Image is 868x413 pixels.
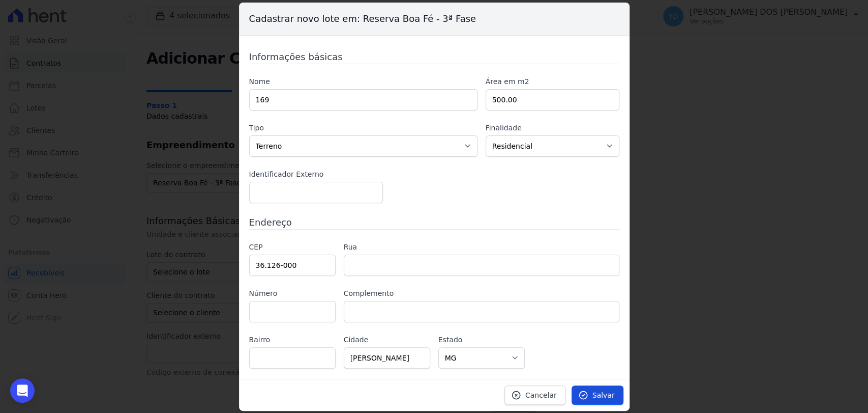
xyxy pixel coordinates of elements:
[249,215,619,229] h3: Endereço
[249,50,619,64] h3: Informações básicas
[249,242,336,253] label: CEP
[249,76,477,87] label: Nome
[10,378,35,403] div: Open Intercom Messenger
[249,169,383,180] label: Identificador Externo
[344,288,619,299] label: Complemento
[525,390,557,400] span: Cancelar
[344,242,619,253] label: Rua
[438,335,525,345] label: Estado
[249,288,336,299] label: Número
[486,123,619,133] label: Finalidade
[504,386,565,405] a: Cancelar
[572,386,623,405] a: Salvar
[344,335,430,345] label: Cidade
[592,390,615,400] span: Salvar
[486,76,619,87] label: Área em m2
[249,335,336,345] label: Bairro
[249,123,477,133] label: Tipo
[239,3,630,36] h3: Cadastrar novo lote em: Reserva Boa Fé - 3ª Fase
[249,255,336,276] input: 00.000-000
